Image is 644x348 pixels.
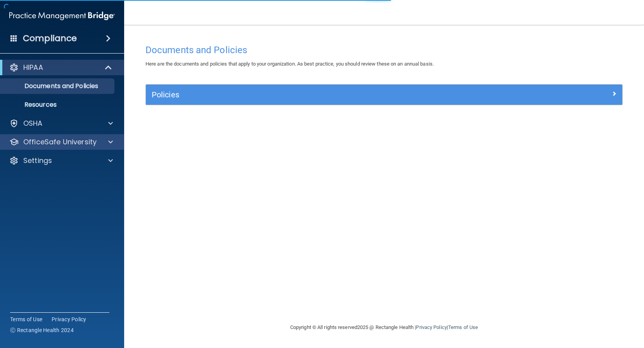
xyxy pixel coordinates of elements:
span: Ⓒ Rectangle Health 2024 [10,326,74,334]
h4: Documents and Policies [145,45,623,55]
a: Terms of Use [448,324,478,330]
p: OfficeSafe University [23,137,97,147]
h4: Compliance [23,33,77,44]
a: Settings [9,156,113,165]
div: Copyright © All rights reserved 2025 @ Rectangle Health | | [242,315,526,340]
p: Settings [23,156,52,165]
a: Policies [152,88,616,101]
h5: Policies [152,90,497,99]
a: Privacy Policy [416,324,447,330]
p: HIPAA [23,63,43,72]
p: Documents and Policies [5,82,111,90]
p: OSHA [23,119,43,128]
a: OfficeSafe University [9,137,113,147]
a: Privacy Policy [52,315,87,323]
p: Resources [5,101,111,109]
span: Here are the documents and policies that apply to your organization. As best practice, you should... [145,61,434,67]
a: Terms of Use [10,315,42,323]
img: PMB logo [9,8,115,24]
a: HIPAA [9,63,113,72]
a: OSHA [9,119,113,128]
